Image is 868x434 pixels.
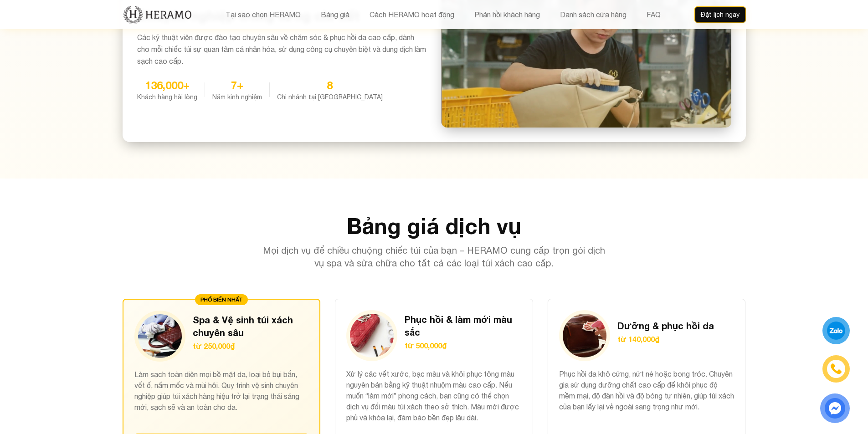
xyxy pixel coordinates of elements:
[137,92,197,102] div: Khách hàng hài lòng
[557,9,629,20] button: Danh sách cửa hàng
[346,368,522,423] p: Xử lý các vết xước, bạc màu và khôi phục tông màu nguyên bản bằng kỹ thuật nhuộm màu cao cấp. Nếu...
[277,78,383,92] div: 8
[123,5,192,24] img: new-logo.3f60348b.png
[195,294,248,305] div: PHỔ BIẾN NHẤT
[212,92,262,102] div: Năm kinh nghiệm
[318,9,352,20] button: Bảng giá
[277,92,383,102] div: Chi nhánh tại [GEOGRAPHIC_DATA]
[405,313,522,338] h3: Phục hồi & làm mới màu sắc
[694,6,746,23] button: Đặt lịch ngay
[563,314,606,357] img: Dưỡng & phục hồi da
[138,314,182,358] img: Spa & Vệ sinh túi xách chuyên sâu
[137,78,197,92] div: 136,000+
[259,244,609,270] p: Mọi dịch vụ để chiều chuộng chiếc túi của bạn – HERAMO cung cấp trọn gói dịch vụ spa và sửa chữa ...
[134,369,309,423] p: Làm sạch toàn diện mọi bề mặt da, loại bỏ bụi bẩn, vết ố, nấm mốc và mùi hôi. Quy trình vệ sinh c...
[472,9,543,20] button: Phản hồi khách hàng
[223,9,303,20] button: Tại sao chọn HERAMO
[350,314,394,357] img: Phục hồi & làm mới màu sắc
[193,341,309,352] p: từ 250,000₫
[123,215,746,237] h2: Bảng giá dịch vụ
[617,334,714,345] p: từ 140,000₫
[644,9,663,20] button: FAQ
[823,356,848,381] a: phone-icon
[617,319,714,332] h3: Dưỡng & phục hồi da
[137,31,427,67] p: Các kỹ thuật viên được đào tạo chuyên sâu về chăm sóc & phục hồi da cao cấp, dành cho mỗi chiếc t...
[559,368,734,423] p: Phục hồi da khô cứng, nứt nẻ hoặc bong tróc. Chuyên gia sử dụng dưỡng chất cao cấp để khôi phục đ...
[405,340,522,351] p: từ 500,000₫
[212,78,262,92] div: 7+
[193,313,309,339] h3: Spa & Vệ sinh túi xách chuyên sâu
[367,9,457,20] button: Cách HERAMO hoạt động
[831,364,842,374] img: phone-icon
